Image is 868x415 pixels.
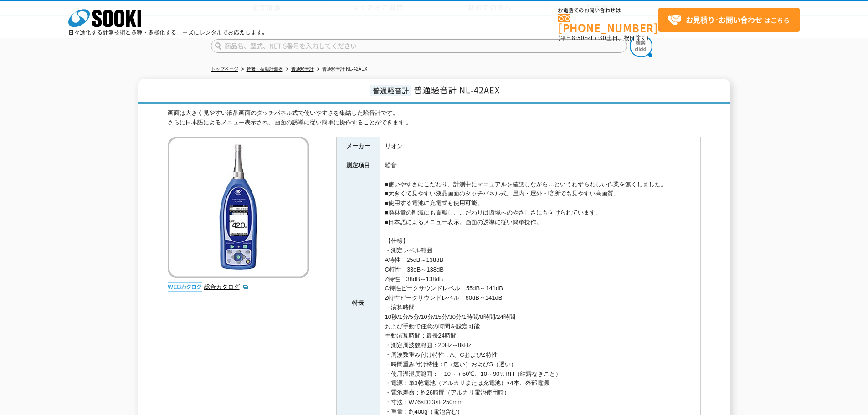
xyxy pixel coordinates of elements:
span: お電話でのお問い合わせは [558,8,658,13]
td: リオン [380,137,700,156]
strong: お見積り･お問い合わせ [686,14,762,25]
p: 日々進化する計測技術と多種・多様化するニーズにレンタルでお応えします。 [68,30,268,35]
span: 17:30 [590,34,606,42]
td: 騒音 [380,156,700,175]
a: お見積り･お問い合わせはこちら [658,8,800,32]
a: [PHONE_NUMBER] [558,14,658,33]
span: はこちら [668,13,790,27]
span: 普通騒音計 [370,85,411,96]
a: トップページ [211,67,238,72]
input: 商品名、型式、NETIS番号を入力してください [211,39,627,53]
img: 普通騒音計 NL-42AEX [168,137,309,278]
a: 普通騒音計 [291,67,314,72]
span: (平日 ～ 土日、祝日除く) [558,34,648,42]
th: 測定項目 [336,156,380,175]
div: 画面は大きく見やすい液晶画面のタッチパネル式で使いやすさを集結した騒音計です。 さらに日本語によるメニュー表示され、画面の誘導に従い簡単に操作することができます 。 [168,108,701,128]
li: 普通騒音計 NL-42AEX [315,65,368,74]
a: 総合カタログ [204,283,249,290]
span: 普通騒音計 NL-42AEX [414,84,500,96]
span: 8:50 [572,34,585,42]
img: webカタログ [168,282,202,292]
img: btn_search.png [630,35,652,57]
a: 音響・振動計測器 [247,67,283,72]
th: メーカー [336,137,380,156]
